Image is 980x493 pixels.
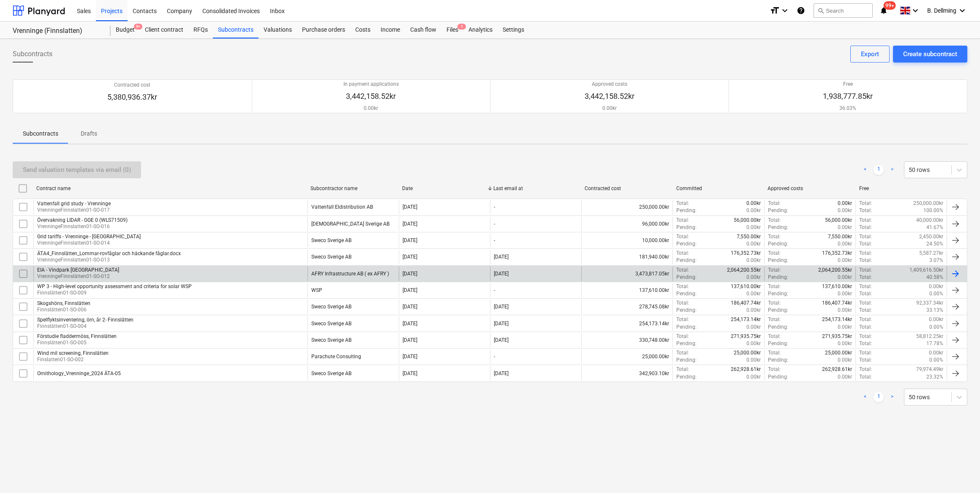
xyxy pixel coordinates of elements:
div: [DATE] [494,337,509,343]
p: 0.00kr [838,307,852,314]
p: Total : [859,257,872,264]
p: 0.00kr [746,373,761,381]
p: 3,442,158.52kr [585,91,634,101]
p: Total : [859,250,872,257]
div: 254,173.14kr [581,316,672,330]
div: Export [861,49,879,60]
p: Total : [859,207,872,214]
p: Total : [768,250,781,257]
div: [DATE] [403,221,417,227]
p: 79,974.49kr [916,366,943,373]
p: Pending : [676,340,697,347]
p: Drafts [79,129,99,138]
button: Create subcontract [893,46,967,63]
p: 3,442,158.52kr [343,91,399,101]
p: Pending : [676,224,697,231]
p: 56,000.00kr [734,217,761,224]
div: Spelflyktsinventering, örn, år 2- Finnslätten [37,317,133,323]
i: keyboard_arrow_down [910,5,920,16]
div: [DATE] [403,254,417,260]
p: Total : [768,267,781,274]
p: 0.00kr [585,105,634,112]
p: Total : [676,300,689,307]
p: Pending : [768,373,788,381]
p: Total : [768,200,781,207]
p: Pending : [676,357,697,364]
p: 0.00kr [746,340,761,347]
p: Subcontracts [23,129,58,138]
a: Next page [887,392,897,402]
div: Sweco Sverige AB [311,254,351,260]
iframe: Chat Widget [938,452,980,493]
p: 0.00kr [838,357,852,364]
p: 0.00kr [746,224,761,231]
p: 17.78% [926,340,943,347]
div: Subcontractor name [310,185,395,191]
button: Export [850,46,890,63]
p: Pending : [676,257,697,264]
p: Pending : [768,240,788,248]
p: 41.67% [926,224,943,231]
p: Total : [859,349,872,357]
p: 0.00kr [838,373,852,381]
p: 0.00kr [746,357,761,364]
p: 7,550.00kr [737,233,761,240]
p: Total : [859,224,872,231]
p: Pending : [676,207,697,214]
p: Total : [859,307,872,314]
div: Sweco Sverige AB [311,237,351,243]
p: 186,407.74kr [731,300,761,307]
div: Sweco Sverige AB [311,321,351,327]
div: Skogshöns, Finnslätten [37,300,90,306]
a: Client contract [140,22,188,38]
p: VrenningeFinnslatten01-SO-014 [37,240,141,247]
p: 23.32% [926,373,943,381]
span: 1 [457,24,466,30]
p: Approved costs [585,81,634,88]
p: 40.58% [926,274,943,281]
p: 0.00kr [746,307,761,314]
p: Pending : [768,290,788,297]
div: 137,610.00kr [581,283,672,297]
div: 342,903.10kr [581,366,672,380]
div: [DATE] [494,304,509,310]
div: WSP [311,287,322,293]
div: [DATE] [403,321,417,327]
a: Next page [887,165,897,175]
div: Vrenninge (Finnslatten) [13,27,101,35]
p: Total : [768,217,781,224]
div: Contracted cost [585,185,669,191]
div: [DATE] [403,304,417,310]
p: Total : [859,240,872,248]
p: 2,064,200.55kr [818,267,852,274]
p: Total : [768,233,781,240]
p: 2,450.00kr [919,233,943,240]
p: 0.00kr [838,240,852,248]
div: AFRY Infrastructure AB ( ex AFRY ) [311,271,389,277]
button: Search [814,3,873,18]
p: Finnslätten01-SO-005 [37,339,117,346]
div: [DATE] [494,321,509,327]
p: 24.50% [926,240,943,248]
div: [DATE] [403,237,417,243]
div: [DATE] [403,271,417,277]
p: 56,000.00kr [825,217,852,224]
p: Free [823,81,873,88]
i: keyboard_arrow_down [780,5,790,16]
p: 0.00kr [838,257,852,264]
div: Purchase orders [297,22,350,38]
p: 137,610.00kr [822,283,852,290]
a: Costs [350,22,376,38]
div: 278,745.08kr [581,300,672,314]
p: 1,409,616.50kr [909,267,943,274]
p: 271,935.75kr [731,333,761,340]
div: 181,940.00kr [581,250,672,264]
a: Files1 [441,22,463,38]
p: 5,380,936.37kr [107,92,157,102]
a: RFQs [188,22,213,38]
p: Total : [859,357,872,364]
p: Pending : [676,274,697,281]
p: 250,000.00kr [913,200,943,207]
a: Valuations [259,22,297,38]
p: 0.00kr [838,224,852,231]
